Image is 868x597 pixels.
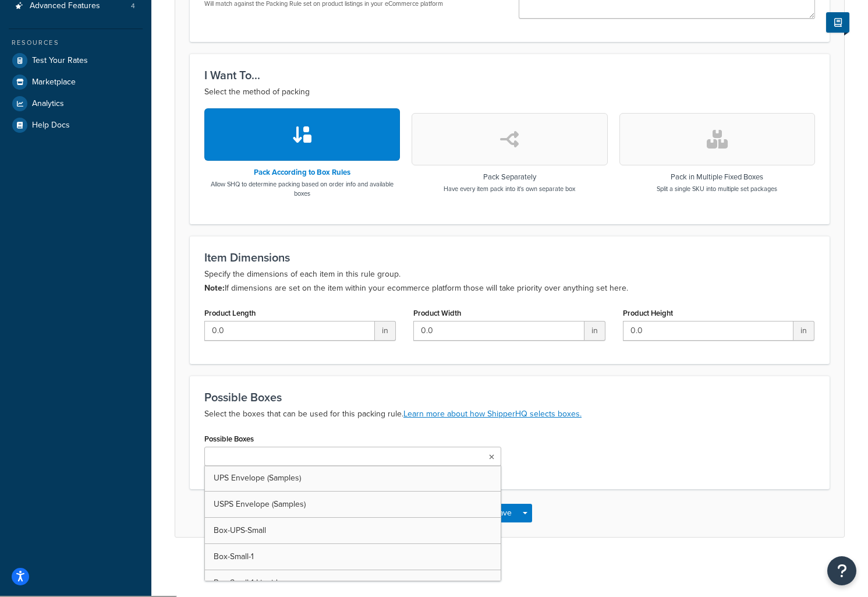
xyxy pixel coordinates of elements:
span: Box-Small-1-Liquid [214,577,278,589]
label: Product Height [623,309,673,317]
h3: I Want To... [204,69,815,82]
span: in [375,321,396,341]
a: Box-UPS-Small [205,518,501,543]
span: 4 [131,1,135,11]
span: Analytics [32,99,64,109]
p: Select the method of packing [204,85,815,99]
div: Resources [9,38,143,48]
a: Test Your Rates [9,50,143,71]
b: Note: [204,282,225,294]
span: in [793,321,814,341]
a: USPS Envelope (Samples) [205,492,501,517]
a: Marketplace [9,72,143,93]
p: Split a single SKU into multiple set packages [657,184,777,193]
p: Select the boxes that can be used for this packing rule. [204,407,815,421]
button: Show Help Docs [826,12,849,33]
button: Save [487,504,519,522]
p: Have every item pack into it's own separate box [444,184,575,193]
h3: Pack in Multiple Fixed Boxes [657,173,777,181]
span: Test Your Rates [32,56,88,66]
span: Box-Small-1 [214,550,254,563]
h3: Possible Boxes [204,391,815,404]
label: Product Length [204,309,256,317]
p: Allow SHQ to determine packing based on order info and available boxes [204,179,400,198]
a: Learn more about how ShipperHQ selects boxes. [403,408,582,420]
h3: Pack Separately [444,173,575,181]
span: UPS Envelope (Samples) [214,472,301,484]
span: Box-UPS-Small [214,524,266,536]
h3: Item Dimensions [204,251,815,264]
span: Marketplace [32,77,76,87]
label: Possible Boxes [204,434,254,443]
span: Advanced Features [30,1,100,11]
label: Product Width [413,309,461,317]
a: Help Docs [9,115,143,136]
button: Open Resource Center [827,556,856,585]
span: Help Docs [32,121,70,130]
a: Analytics [9,93,143,114]
p: Specify the dimensions of each item in this rule group. If dimensions are set on the item within ... [204,267,815,295]
h3: Pack According to Box Rules [204,168,400,176]
a: Box-Small-1 [205,544,501,570]
span: in [584,321,605,341]
span: USPS Envelope (Samples) [214,498,306,510]
a: Box-Small-1-Liquid [205,570,501,596]
a: UPS Envelope (Samples) [205,465,501,491]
